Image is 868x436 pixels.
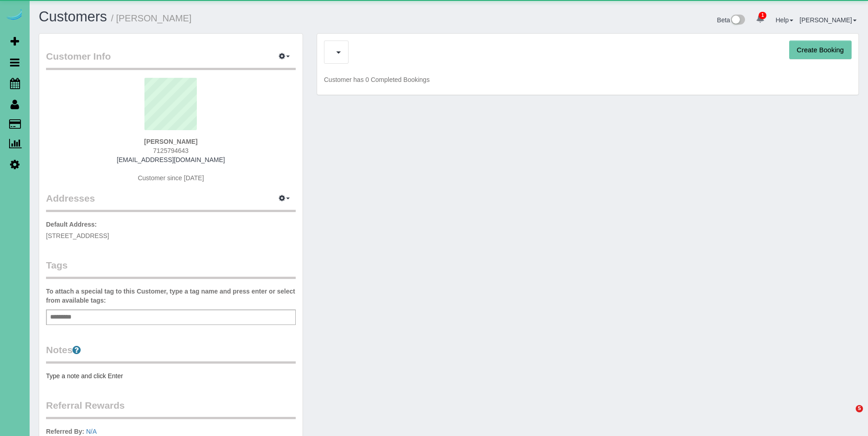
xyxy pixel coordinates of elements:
a: Customers [39,9,107,25]
legend: Referral Rewards [46,399,296,419]
strong: [PERSON_NAME] [144,138,197,145]
a: Help [776,16,793,24]
span: 5 [856,405,863,412]
a: [PERSON_NAME] [800,16,857,24]
small: / [PERSON_NAME] [111,13,192,23]
legend: Customer Info [46,50,296,70]
label: Referred By: [46,427,84,436]
span: 7125794643 [153,147,189,154]
pre: Type a note and click Enter [46,371,296,380]
a: 1 [751,9,769,29]
img: New interface [730,15,745,26]
p: Customer has 0 Completed Bookings [324,75,852,84]
iframe: Intercom live chat [837,405,859,427]
button: Create Booking [789,41,852,60]
span: 1 [759,12,766,19]
img: Automaid Logo [5,9,24,22]
span: [STREET_ADDRESS] [46,232,109,239]
legend: Notes [46,343,296,364]
legend: Tags [46,259,296,279]
a: N/A [86,428,97,435]
label: Default Address: [46,220,97,229]
a: [EMAIL_ADDRESS][DOMAIN_NAME] [117,156,225,163]
span: Customer since [DATE] [138,174,204,182]
label: To attach a special tag to this Customer, type a tag name and press enter or select from availabl... [46,287,296,305]
a: Beta [717,16,745,24]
